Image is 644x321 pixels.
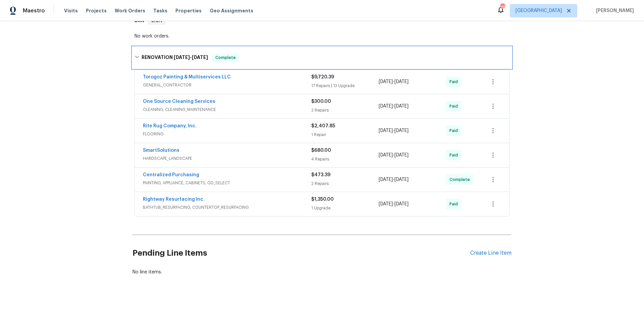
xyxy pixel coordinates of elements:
span: Paid [449,152,461,158]
span: Maestro [23,7,45,14]
span: [DATE] [394,79,409,84]
a: Torogoz Painting & Multiservices LLC [143,75,231,79]
h6: RENOVATION [142,54,208,62]
div: 4 Repairs [311,156,379,163]
span: Tasks [153,8,167,13]
span: [DATE] [379,202,393,206]
span: [DATE] [394,153,409,157]
span: Projects [86,7,107,14]
span: - [379,201,409,207]
span: - [379,78,409,85]
span: HARDSCAPE_LANDSCAPE [143,155,311,162]
a: Rite Rug Company, Inc. [143,124,197,128]
span: $680.00 [311,148,331,153]
span: Complete [449,176,473,183]
span: Paid [449,78,461,85]
div: Create Line Item [470,250,512,256]
span: [DATE] [394,177,409,182]
span: - [379,176,409,183]
span: [DATE] [379,79,393,84]
div: 1 Repair [311,131,379,138]
span: [DATE] [192,55,208,60]
div: 2 Repairs [311,107,379,114]
div: 2 Repairs [311,180,379,187]
span: [DATE] [174,55,190,60]
div: No work orders. [135,33,509,40]
span: $1,350.00 [311,197,334,202]
span: - [379,152,409,158]
span: Geo Assignments [210,7,253,14]
span: [DATE] [379,128,393,133]
span: FLOORING [143,131,311,137]
div: 17 Repairs | 13 Upgrade [311,82,379,89]
span: - [174,55,208,60]
span: PAINTING, APPLIANCE, CABINETS, OD_SELECT [143,180,311,186]
span: $300.00 [311,99,331,104]
div: No line items. [132,269,512,275]
span: [DATE] [394,104,409,109]
span: BATHTUB_RESURFACING, COUNTERTOP_RESURFACING [143,204,311,211]
span: $9,720.39 [311,75,334,79]
span: [DATE] [379,153,393,157]
span: - [379,127,409,134]
span: Properties [175,7,202,14]
span: [DATE] [394,202,409,206]
span: Work Orders [115,7,145,14]
span: $473.39 [311,173,330,177]
span: [PERSON_NAME] [593,7,634,14]
a: SmartSolutions [143,148,179,153]
span: Visits [64,7,78,14]
div: 115 [500,4,505,11]
a: One Source Cleaning Services [143,99,215,104]
span: GENERAL_CONTRACTOR [143,82,311,88]
span: Paid [449,103,461,110]
span: [DATE] [394,128,409,133]
span: [DATE] [379,104,393,109]
span: - [379,103,409,110]
div: 1 Upgrade [311,205,379,211]
span: Complete [213,54,238,61]
a: Rightway Resurfacing Inc. [143,197,205,202]
div: RENOVATION [DATE]-[DATE]Complete [132,47,512,68]
h2: Pending Line Items [132,238,470,269]
span: CLEANING, CLEANING_MAINTENANCE [143,106,311,113]
span: Paid [449,127,461,134]
a: Centralized Purchasing [143,173,199,177]
span: [DATE] [379,177,393,182]
span: Paid [449,201,461,207]
span: [GEOGRAPHIC_DATA] [516,7,562,14]
span: $2,407.85 [311,124,335,128]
